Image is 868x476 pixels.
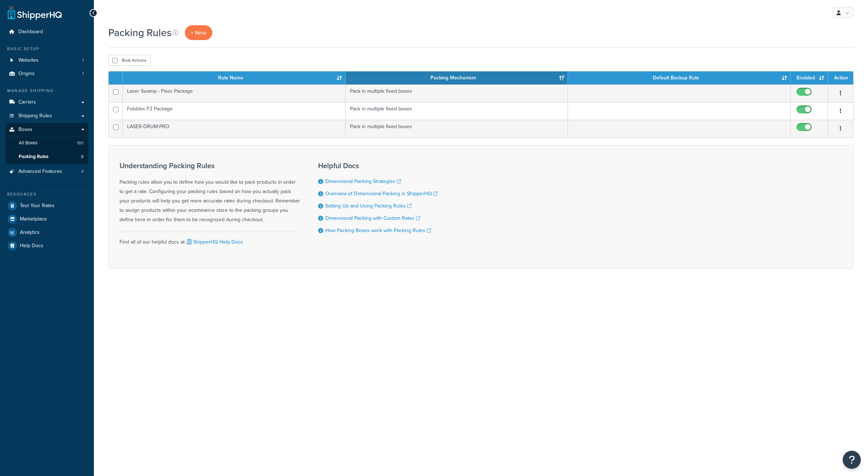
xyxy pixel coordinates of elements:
span: Analytics [20,230,40,236]
th: Rule Name: activate to sort column ascending [123,71,346,84]
a: Boxes [5,123,88,136]
span: Help Docs [20,243,43,249]
h3: Helpful Docs [318,162,438,170]
span: Origins [18,71,35,77]
div: Basic Setup [5,46,88,52]
span: Carriers [18,99,36,105]
td: Pack in multiple fixed boxes [346,84,568,102]
div: Manage Shipping [5,88,88,94]
a: Dimensional Packing Strategies [325,178,401,185]
span: Test Your Rates [20,203,55,209]
li: Websites [5,54,88,67]
a: Shipping Rules [5,109,88,123]
a: ShipperHQ Home [8,5,62,20]
span: 3 [81,154,83,160]
span: 4 [81,169,84,175]
a: Help Docs [5,239,88,252]
span: 180 [77,140,83,146]
span: All Boxes [19,140,38,146]
th: Packing Mechanism: activate to sort column ascending [346,71,568,84]
li: Origins [5,67,88,80]
span: Packing Rules [19,154,48,160]
a: Analytics [5,226,88,239]
td: Fobbles F3 Package [123,102,346,120]
a: Marketplace [5,213,88,226]
a: Dashboard [5,25,88,39]
a: Overview of Dimensional Packing in ShipperHQ [325,190,438,197]
a: Dimensional Packing with Custom Rates [325,214,420,222]
div: Resources [5,191,88,197]
td: Pack in multiple fixed boxes [346,102,568,120]
span: Advanced Features [18,169,62,175]
span: + New [191,29,207,37]
a: All Boxes 180 [5,136,88,150]
li: Advanced Features [5,165,88,178]
th: Enabled: activate to sort column ascending [791,71,828,84]
a: Websites 1 [5,54,88,67]
button: Bulk Actions [108,55,151,66]
a: Carriers [5,96,88,109]
a: + New [185,25,212,40]
td: Pack in multiple fixed boxes [346,120,568,137]
button: Open Resource Center [843,451,861,469]
a: Setting Up and Using Packing Rules [325,202,412,210]
span: Dashboard [18,29,43,35]
a: Origins 1 [5,67,88,80]
th: Action [828,71,853,84]
span: Shipping Rules [18,113,52,119]
a: Advanced Features 4 [5,165,88,178]
td: Laser Swamp - Floor Package [123,84,346,102]
a: How Packing Boxes work with Packing Rules [325,227,431,234]
li: Packing Rules [5,150,88,163]
span: 1 [82,71,84,77]
span: Boxes [18,127,32,133]
th: Default Backup Rule: activate to sort column ascending [568,71,791,84]
a: ShipperHQ Help Docs [186,238,243,246]
td: LASER-DRUM-PRO [123,120,346,137]
span: Marketplace [20,216,47,222]
a: Test Your Rates [5,199,88,212]
div: Packing rules allow you to define how you would like to pack products in order to get a rate. Con... [120,162,300,224]
div: Find all of our helpful docs at: [120,232,300,247]
h1: Packing Rules [108,26,172,40]
a: Packing Rules 3 [5,150,88,163]
li: Boxes [5,123,88,164]
span: Websites [18,57,39,64]
h3: Understanding Packing Rules [120,162,300,170]
li: All Boxes [5,136,88,150]
span: 1 [82,57,84,64]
